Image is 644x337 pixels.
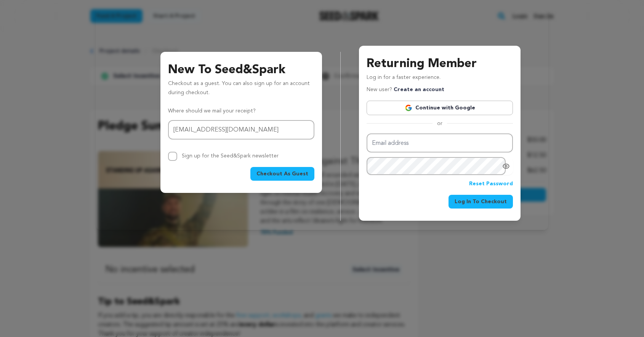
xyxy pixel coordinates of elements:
button: Checkout As Guest [250,167,314,181]
label: Sign up for the Seed&Spark newsletter [182,153,279,159]
a: Show password as plain text. Warning: this will display your password on the screen. [502,162,510,170]
button: Log In To Checkout [449,195,513,209]
input: Email address [367,133,513,153]
a: Continue with Google [367,101,513,115]
p: Checkout as a guest. You can also sign up for an account during checkout. [168,79,314,101]
span: Log In To Checkout [455,198,507,205]
img: Google logo [405,104,412,112]
span: Checkout As Guest [256,170,308,178]
p: Log in for a faster experience. [367,73,513,85]
p: New user? [367,85,444,95]
input: Email address [168,120,314,140]
a: Create an account [394,87,444,92]
h3: New To Seed&Spark [168,61,314,79]
h3: Returning Member [367,55,513,73]
span: or [433,120,447,127]
p: Where should we mail your receipt? [168,107,314,116]
a: Reset Password [469,180,513,189]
